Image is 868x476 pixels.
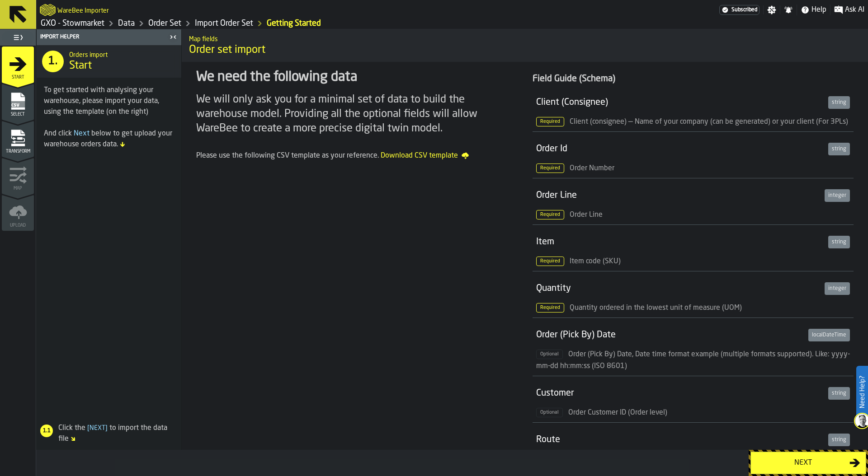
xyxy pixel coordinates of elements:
[857,367,867,417] label: Need Help?
[536,282,821,295] div: Quantity
[2,149,34,154] span: Transform
[536,189,821,202] div: Order Line
[533,73,854,85] div: Field Guide (Schema)
[536,303,564,313] span: Required
[570,211,603,219] span: Order Line
[2,195,34,231] li: menu Upload
[797,5,830,15] label: button-toggle-Help
[40,2,56,18] a: logo-header
[536,387,825,400] div: Customer
[195,19,253,28] a: link-to-/wh/i/1f322264-80fa-4175-88bb-566e6213dfa5/import/orders/
[69,59,92,73] span: Start
[44,128,174,150] div: And click below to get upload your warehouse orders data.
[37,29,181,45] header: Import Helper
[167,32,179,42] label: button-toggle-Close me
[731,7,757,13] span: Subscribed
[536,210,564,219] span: Required
[381,150,469,161] span: Download CSV template
[118,19,135,28] a: link-to-/wh/i/1f322264-80fa-4175-88bb-566e6213dfa5/data
[570,258,621,265] span: Item code (SKU)
[69,50,174,59] h2: Sub Title
[764,5,780,14] label: button-toggle-Settings
[2,47,34,83] li: menu Start
[40,18,452,29] nav: Breadcrumb
[44,85,174,117] div: To get started with analysing your warehouse, please import your data, using the template (on the...
[780,5,797,14] label: button-toggle-Notifications
[189,34,861,43] h2: Sub Title
[811,5,826,15] span: Help
[570,165,614,172] span: Order Number
[57,5,109,14] h2: Sub Title
[2,31,34,44] label: button-toggle-Toggle Full Menu
[828,96,850,109] div: string
[2,84,34,120] li: menu Select
[568,409,667,416] span: Order Customer ID (Order level)
[2,112,34,117] span: Select
[536,350,563,359] span: Optional
[105,425,108,431] span: ]
[536,351,850,370] span: Order (Pick By) Date, Date time format example (multiple formats supported). Like: yyyy-mm-dd hh:...
[536,143,825,155] div: Order Id
[267,19,321,28] a: link-to-/wh/i/1f322264-80fa-4175-88bb-566e6213dfa5/import/orders/de93add4-0d49-4dc7-aca7-758e1002...
[828,387,850,400] div: string
[41,428,52,434] span: 1.1
[85,425,109,431] span: Next
[37,423,178,444] div: Click the to import the data file
[828,143,850,155] div: string
[196,93,517,136] div: We will only ask you for a minimal set of data to build the warehouse model. Providing all the op...
[189,43,861,57] span: Order set import
[828,434,850,446] div: string
[182,29,868,62] div: title-Order set import
[2,223,34,228] span: Upload
[536,117,564,126] span: Required
[756,457,849,468] div: Next
[719,5,759,15] div: Menu Subscription
[74,130,90,137] span: Next
[536,236,825,248] div: Item
[570,304,742,312] span: Quantity ordered in the lowest unit of measure (UOM)
[828,236,850,248] div: string
[570,118,848,126] span: Client (consignee) — Name of your company (can be generated) or your client (For 3PLs)
[2,186,34,191] span: Map
[37,45,181,78] div: title-Start
[845,5,864,15] span: Ask AI
[381,150,469,162] a: Download CSV template
[536,408,563,417] span: Optional
[536,163,564,173] span: Required
[750,452,866,474] button: button-Next
[825,189,850,202] div: integer
[2,158,34,194] li: menu Map
[719,5,759,15] a: link-to-/wh/i/1f322264-80fa-4175-88bb-566e6213dfa5/settings/billing
[196,152,379,159] span: Please use the following CSV template as your reference.
[196,69,517,85] div: We need the following data
[38,34,167,40] div: Import Helper
[41,19,104,28] a: link-to-/wh/i/1f322264-80fa-4175-88bb-566e6213dfa5
[2,75,34,80] span: Start
[536,434,825,446] div: Route
[830,5,868,15] label: button-toggle-Ask AI
[87,425,90,431] span: [
[148,19,181,28] a: link-to-/wh/i/1f322264-80fa-4175-88bb-566e6213dfa5/data/orders/
[42,51,64,72] div: 1.
[536,329,805,341] div: Order (Pick By) Date
[808,329,850,341] div: localDateTime
[825,282,850,295] div: integer
[536,96,825,109] div: Client (Consignee)
[2,121,34,157] li: menu Transform
[536,257,564,266] span: Required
